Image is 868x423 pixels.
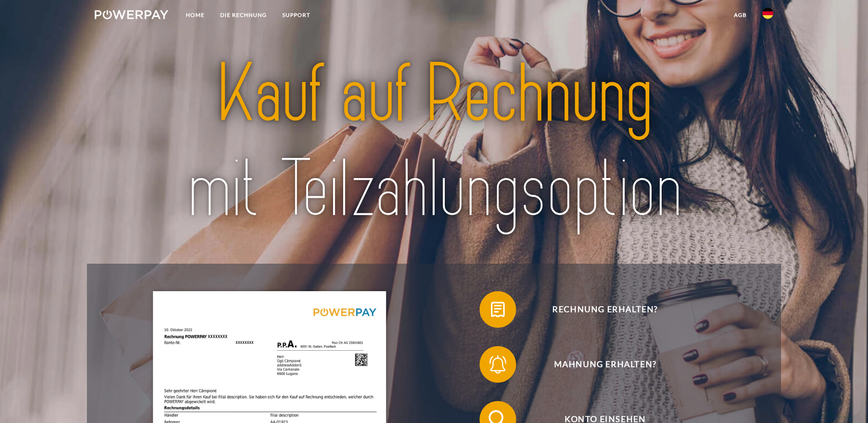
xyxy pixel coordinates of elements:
img: title-powerpay_de.svg [128,42,740,242]
a: DIE RECHNUNG [212,7,275,23]
a: agb [726,7,755,23]
a: Home [178,7,212,23]
img: qb_bell.svg [486,353,509,376]
button: Rechnung erhalten? [480,291,717,328]
img: qb_bill.svg [486,298,509,321]
span: Mahnung erhalten? [493,346,717,383]
a: SUPPORT [275,7,318,23]
img: logo-powerpay-white.svg [95,10,168,19]
span: Rechnung erhalten? [493,291,717,328]
img: de [762,8,773,19]
iframe: Schaltfläche zum Öffnen des Messaging-Fensters [831,386,861,416]
button: Mahnung erhalten? [480,346,717,383]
